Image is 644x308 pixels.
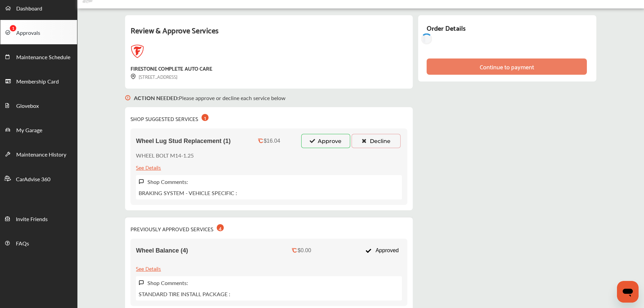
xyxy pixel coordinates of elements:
a: Maintenance History [0,142,77,166]
div: Continue to payment [480,63,534,70]
span: Membership Card [16,77,59,86]
div: Order Details [427,22,466,33]
div: 4 [217,224,224,231]
div: 1 [201,114,209,121]
span: CarAdvise 360 [16,175,50,184]
span: Wheel Lug Stud Replacement (1) [136,138,231,145]
label: Shop Comments: [147,279,188,287]
span: FAQs [16,239,29,248]
span: Maintenance History [16,150,66,159]
label: Shop Comments: [147,178,188,186]
img: svg+xml;base64,PHN2ZyB3aWR0aD0iMTYiIGhlaWdodD0iMTciIHZpZXdCb3g9IjAgMCAxNiAxNyIgZmlsbD0ibm9uZSIgeG... [130,74,136,79]
button: Approve [301,134,350,148]
span: Maintenance Schedule [16,53,70,62]
div: Approved [362,244,402,257]
div: PREVIOUSLY APPROVED SERVICES [130,223,224,233]
p: Please approve or decline each service below [134,94,286,102]
div: $0.00 [297,247,311,254]
span: Dashboard [16,4,42,13]
a: Glovebox [0,93,77,117]
span: Glovebox [16,102,39,111]
div: [STREET_ADDRESS] [130,73,177,80]
img: svg+xml;base64,PHN2ZyB3aWR0aD0iMTYiIGhlaWdodD0iMTciIHZpZXdCb3g9IjAgMCAxNiAxNyIgZmlsbD0ibm9uZSIgeG... [139,179,144,185]
a: Approvals [0,20,77,44]
span: My Garage [16,126,42,135]
p: WHEEL BOLT M14-1.25 [136,151,194,159]
div: See Details [136,163,161,172]
button: Decline [352,134,401,148]
div: Review & Approve Services [130,23,407,45]
a: Membership Card [0,69,77,93]
img: svg+xml;base64,PHN2ZyB3aWR0aD0iMTYiIGhlaWdodD0iMTciIHZpZXdCb3g9IjAgMCAxNiAxNyIgZmlsbD0ibm9uZSIgeG... [125,89,130,107]
div: FIRESTONE COMPLETE AUTO CARE [130,64,212,73]
a: My Garage [0,117,77,142]
p: BRAKING SYSTEM - VEHICLE SPECIFIC : [139,189,237,197]
img: logo-firestone.png [130,45,144,58]
span: Wheel Balance (4) [136,247,188,254]
iframe: Button to launch messaging window [617,281,639,303]
a: Maintenance Schedule [0,44,77,69]
div: SHOP SUGGESTED SERVICES [130,113,209,123]
p: STANDARD TIRE INSTALL PACKAGE : [139,290,230,298]
div: $16.04 [264,138,280,144]
span: Approvals [16,29,40,38]
span: Invite Friends [16,215,48,224]
img: svg+xml;base64,PHN2ZyB3aWR0aD0iMTYiIGhlaWdodD0iMTciIHZpZXdCb3g9IjAgMCAxNiAxNyIgZmlsbD0ibm9uZSIgeG... [139,280,144,286]
div: See Details [136,264,161,273]
b: ACTION NEEDED : [134,94,179,102]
